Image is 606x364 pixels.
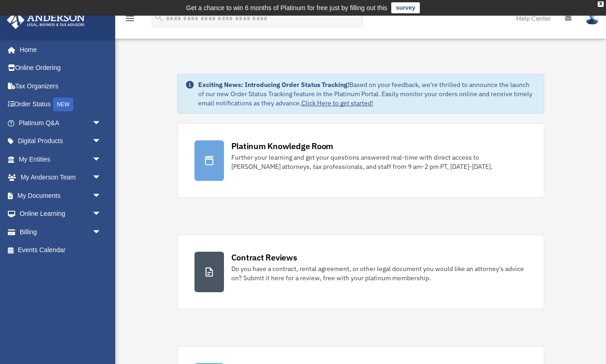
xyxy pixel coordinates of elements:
div: close [598,1,604,7]
img: User Pic [585,12,599,25]
span: arrow_drop_down [92,132,111,151]
div: Do you have a contract, rental agreement, or other legal document you would like an attorney's ad... [231,264,527,283]
a: survey [391,2,420,13]
div: Contract Reviews [231,252,297,263]
a: My Anderson Teamarrow_drop_down [6,168,115,187]
a: My Entitiesarrow_drop_down [6,150,115,168]
img: Anderson Advisors Platinum Portal [4,11,88,29]
a: Tax Organizers [6,77,115,95]
span: arrow_drop_down [92,205,111,224]
a: Events Calendar [6,241,115,260]
span: arrow_drop_down [92,223,111,242]
span: arrow_drop_down [92,150,111,169]
a: Billingarrow_drop_down [6,223,115,241]
a: Click Here to get started! [301,99,373,107]
div: Get a chance to win 6 months of Platinum for free just by filling out this [186,2,388,13]
a: Contract Reviews Do you have a contract, rental agreement, or other legal document you would like... [177,235,544,309]
a: Online Learningarrow_drop_down [6,205,115,223]
span: arrow_drop_down [92,168,111,187]
i: menu [124,13,135,24]
div: Platinum Knowledge Room [231,140,334,152]
i: search [154,12,164,23]
a: Online Ordering [6,59,115,77]
span: arrow_drop_down [92,186,111,205]
strong: Exciting News: Introducing Order Status Tracking! [198,81,349,89]
div: Further your learning and get your questions answered real-time with direct access to [PERSON_NAM... [231,153,527,171]
a: Digital Productsarrow_drop_down [6,132,115,150]
span: arrow_drop_down [92,114,111,133]
a: Platinum Q&Aarrow_drop_down [6,114,115,132]
a: Order StatusNEW [6,95,115,114]
a: menu [124,16,135,24]
a: My Documentsarrow_drop_down [6,186,115,205]
a: Platinum Knowledge Room Further your learning and get your questions answered real-time with dire... [177,123,544,198]
div: Based on your feedback, we're thrilled to announce the launch of our new Order Status Tracking fe... [198,80,536,108]
a: Home [6,40,111,59]
div: NEW [53,98,73,111]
